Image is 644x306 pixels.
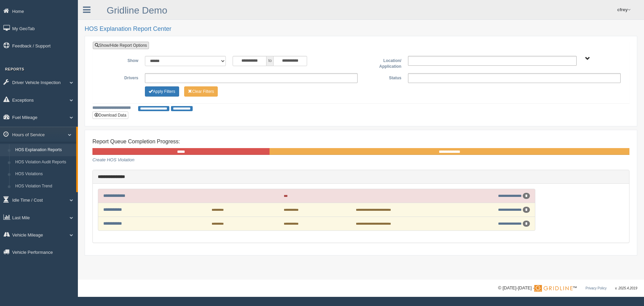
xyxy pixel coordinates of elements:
div: © [DATE]-[DATE] - ™ [498,285,637,292]
a: HOS Violation Trend [12,180,76,192]
a: Gridline Demo [107,5,167,16]
label: Status [361,73,405,81]
button: Change Filter Options [145,86,179,97]
h2: HOS Explanation Report Center [85,26,637,33]
img: Gridline [534,285,573,292]
a: HOS Explanation Reports [12,144,76,156]
a: Show/Hide Report Options [93,42,149,49]
span: v. 2025.4.2019 [615,286,637,290]
a: Privacy Policy [585,286,606,290]
label: Location/ Application [361,56,405,70]
h4: Report Queue Completion Progress: [92,139,629,145]
a: HOS Violations [12,168,76,180]
button: Download Data [92,111,128,119]
button: Change Filter Options [184,86,218,97]
label: Show [98,56,142,64]
label: Drivers [98,73,142,81]
span: to [266,56,273,66]
a: HOS Violation Audit Reports [12,156,76,168]
a: Create HOS Violation [92,157,134,162]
